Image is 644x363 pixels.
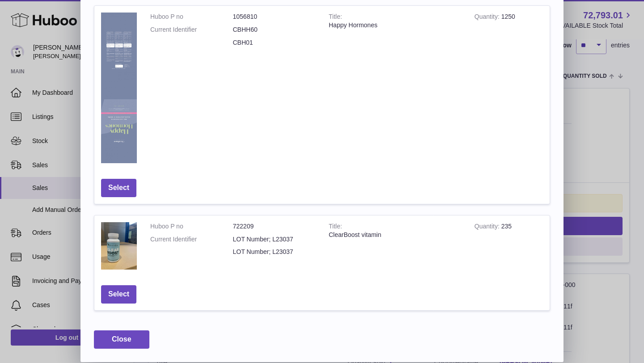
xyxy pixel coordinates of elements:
dt: Current Identifier [150,25,233,34]
button: Close [94,330,149,349]
strong: Quantity [475,223,501,232]
strong: Title [329,13,342,22]
dd: LOT Number; L23037 [233,248,316,256]
dd: LOT Number; L23037 [233,235,316,244]
button: Select [101,285,136,304]
td: 1250 [468,6,550,172]
strong: Quantity [475,13,501,22]
dt: Huboo P no [150,222,233,231]
button: Select [101,179,136,197]
div: Happy Hormones [329,21,461,30]
img: Happy Hormones [101,13,137,163]
dt: Current Identifier [150,235,233,244]
dd: 722209 [233,222,316,231]
td: 235 [468,215,550,279]
span: Close [112,335,131,343]
strong: Title [329,223,342,232]
img: ClearBoost vitamin [101,222,137,270]
dd: CBHH60 [233,25,316,34]
dd: 1056810 [233,13,316,21]
div: ClearBoost vitamin [329,231,461,239]
dt: Huboo P no [150,13,233,21]
dd: CBH01 [233,38,316,47]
